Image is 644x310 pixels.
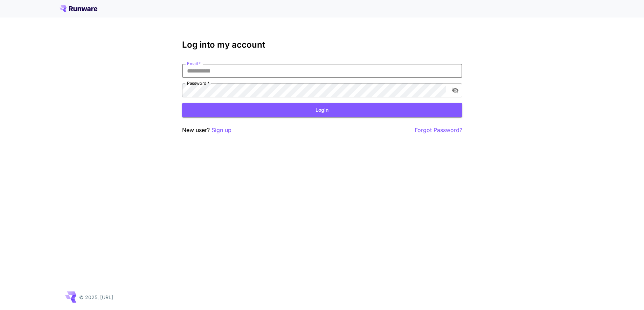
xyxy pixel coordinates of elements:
[187,61,201,67] label: Email
[182,103,462,117] button: Login
[415,126,462,135] button: Forgot Password?
[79,294,113,301] p: © 2025, [URL]
[182,40,462,50] h3: Log into my account
[182,126,231,135] p: New user?
[449,84,462,97] button: toggle password visibility
[212,126,231,135] button: Sign up
[187,80,209,86] label: Password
